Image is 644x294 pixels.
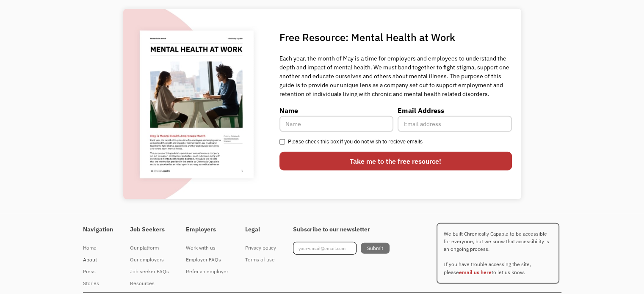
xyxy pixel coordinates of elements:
[186,242,228,254] a: Work with us
[398,107,511,114] label: Email Address
[83,255,113,265] div: About
[130,243,169,253] div: Our platform
[279,31,511,44] h1: Free Resource: Mental Health at Work
[437,223,559,284] p: We built Chronically Capable to be accessible for everyone, but we know that accessibility is an ...
[245,243,276,253] div: Privacy policy
[130,254,169,266] a: Our employers
[186,254,228,266] a: Employer FAQs
[130,278,169,289] div: Resources
[293,242,390,255] form: Footer Newsletter
[245,254,276,266] a: Terms of use
[398,116,511,132] input: Email address
[83,278,113,289] a: Stories
[293,242,357,255] input: your-email@email.com
[361,243,390,254] input: Submit
[130,267,169,277] div: Job seeker FAQs
[83,267,113,277] div: Press
[288,139,423,145] span: Please check this box if you do not wish to recieve emails
[279,107,393,114] label: Name
[130,255,169,265] div: Our employers
[83,278,113,289] div: Stories
[279,52,511,107] p: Each year, the month of May is a time for employers and employees to understand the depth and imp...
[83,266,113,278] a: Press
[83,254,113,266] a: About
[130,266,169,278] a: Job seeker FAQs
[83,243,113,253] div: Home
[245,255,276,265] div: Terms of use
[279,116,393,132] input: Name
[279,139,285,145] input: Please check this box if you do not wish to recieve emails
[245,242,276,254] a: Privacy policy
[279,107,511,170] form: Free Resource Form
[293,226,390,234] h4: Subscribe to our newsletter
[186,226,228,234] h4: Employers
[186,255,228,265] div: Employer FAQs
[130,226,169,234] h4: Job Seekers
[130,278,169,289] a: Resources
[186,267,228,277] div: Refer an employer
[186,243,228,253] div: Work with us
[245,226,276,234] h4: Legal
[130,242,169,254] a: Our platform
[83,226,113,234] h4: Navigation
[279,152,511,170] input: Take me to the free resource!
[83,242,113,254] a: Home
[186,266,228,278] a: Refer an employer
[459,269,492,275] a: email us here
